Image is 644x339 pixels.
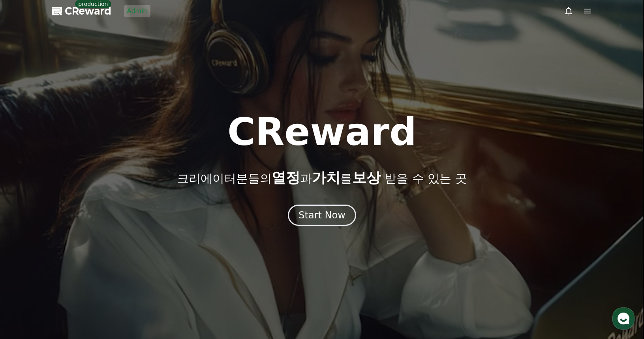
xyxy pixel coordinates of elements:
[124,5,150,17] a: Admin
[352,169,381,186] span: 보상
[52,5,111,17] a: CReward
[272,169,300,186] span: 열정
[227,113,417,151] h1: CReward
[288,212,356,220] a: Start Now
[312,169,340,186] span: 가치
[177,170,467,186] p: 크리에이터분들의 과 를 받을 수 있는 곳
[288,205,356,226] button: Start Now
[299,209,345,222] div: Start Now
[65,5,111,17] span: CReward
